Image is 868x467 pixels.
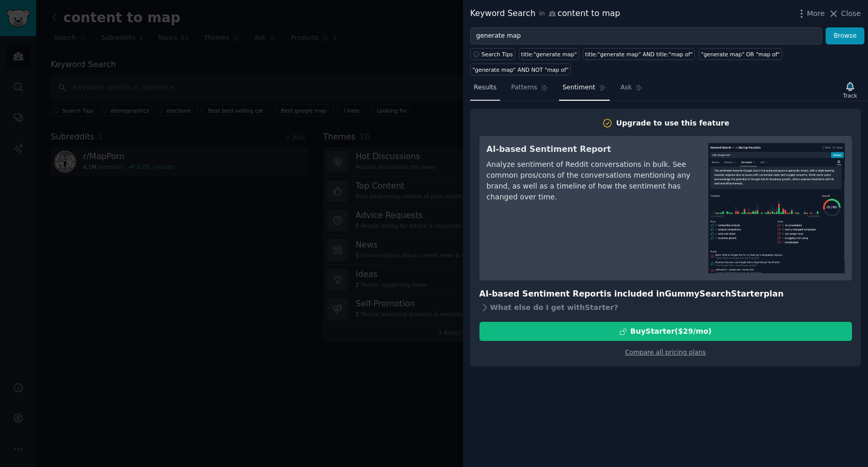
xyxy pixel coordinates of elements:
span: Results [474,83,497,92]
h3: AI-based Sentiment Report is included in plan [479,288,852,301]
div: Keyword Search content to map [470,7,620,20]
div: Analyze sentiment of Reddit conversations in bulk. See common pros/cons of the conversations ment... [487,159,694,203]
span: Close [841,8,861,19]
a: Results [470,80,500,101]
div: What else do I get with Starter ? [479,300,852,315]
a: "generate map" OR "map of" [699,48,782,60]
span: in [539,9,545,19]
a: Patterns [507,80,551,101]
button: Track [840,79,861,101]
a: "generate map" AND NOT "map of" [470,64,571,75]
div: Buy Starter ($ 29 /mo ) [630,326,711,337]
div: Upgrade to use this feature [616,118,730,129]
span: Sentiment [563,83,595,92]
div: "generate map" OR "map of" [701,51,780,58]
h3: AI-based Sentiment Report [487,143,694,156]
div: title:"generate map" [521,51,577,58]
button: Search Tips [470,48,515,60]
span: Ask [621,83,632,92]
div: Track [843,92,857,99]
span: More [807,8,825,19]
img: AI-based Sentiment Report [708,143,845,273]
span: Patterns [511,83,537,92]
span: GummySearch Starter [665,289,764,299]
input: Try a keyword related to your business [470,27,822,45]
button: Close [828,8,861,19]
button: BuyStarter($29/mo) [479,322,852,341]
button: More [796,8,825,19]
a: Sentiment [559,80,610,101]
div: "generate map" AND NOT "map of" [473,66,569,73]
a: Ask [617,80,646,101]
a: title:"generate map" [519,48,579,60]
a: Compare all pricing plans [625,349,706,356]
button: Browse [826,27,864,45]
a: title:"generate map" AND title:"map of" [583,48,695,60]
div: title:"generate map" AND title:"map of" [585,51,693,58]
span: Search Tips [482,51,513,58]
